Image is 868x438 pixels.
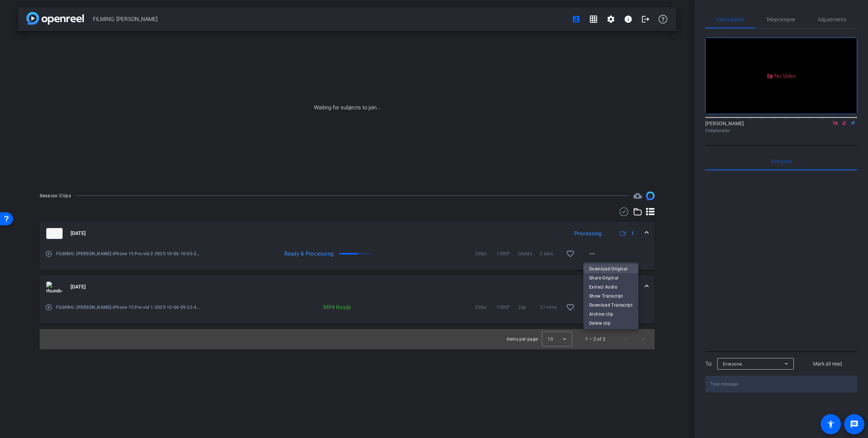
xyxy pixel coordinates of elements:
span: Download Transcript [589,300,633,309]
span: Share Original [589,273,633,282]
span: Download Original [589,264,633,273]
span: Extract Audio [589,282,633,291]
span: Delete clip [589,319,633,327]
span: Show Transcript [589,291,633,300]
span: Archive clip [589,309,633,318]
